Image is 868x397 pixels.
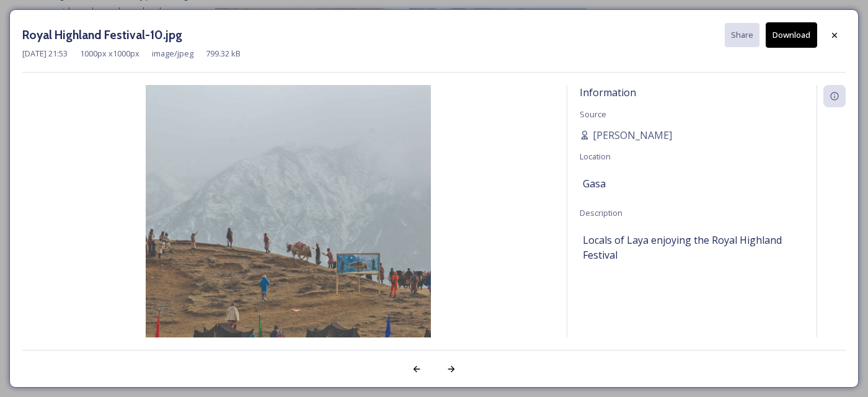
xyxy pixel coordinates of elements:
button: Share [725,23,759,47]
span: 799.32 kB [206,48,241,60]
span: [DATE] 21:53 [22,48,68,60]
span: image/jpeg [152,48,193,60]
span: Locals of Laya enjoying the Royal Highland Festival [583,233,801,262]
span: Location [580,151,611,162]
button: Download [766,22,817,48]
span: Source [580,109,606,120]
img: festival5.jpg [22,85,554,370]
span: Gasa [583,176,606,191]
span: Information [580,86,636,99]
span: [PERSON_NAME] [593,128,672,143]
span: Description [580,207,622,218]
h3: Royal Highland Festival-10.jpg [22,26,182,44]
span: 1000 px x 1000 px [80,48,139,60]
